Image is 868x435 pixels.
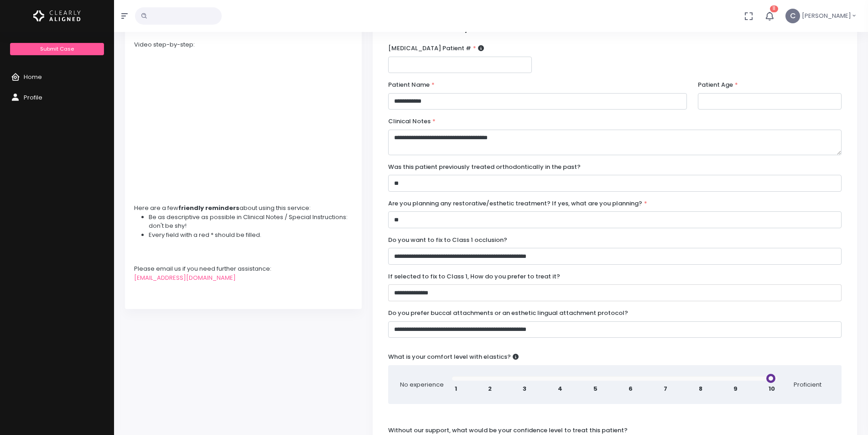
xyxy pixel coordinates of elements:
li: Be as descriptive as possible in Clinical Notes / Special Instructions: don't be shy! [149,213,353,231]
div: Please email us if you need further assistance: [134,264,353,273]
span: 8 [699,384,702,393]
img: Logo Horizontal [33,6,81,26]
label: Was this patient previously treated orthodontically in the past? [388,162,581,172]
span: Submit Case [40,45,74,52]
label: What is your comfort level with elastics? [388,352,519,362]
div: Video step-by-step: [134,40,353,49]
span: 5 [593,384,598,393]
span: 3 [523,384,526,393]
label: Do you want to fix to Class 1 occlusion? [388,236,507,245]
span: 9 [733,384,738,393]
label: Clinical Notes [388,117,436,126]
span: 2 [488,384,492,393]
div: Here are a few about using this service: [134,204,353,213]
span: Profile [24,93,42,102]
label: Without our support, what would be your confidence level to treat this patient? [388,426,628,435]
label: [MEDICAL_DATA] Patient # [388,44,484,53]
span: 11 [770,5,778,12]
span: No experience [399,380,445,389]
span: 4 [558,384,562,393]
label: Patient Name [388,80,435,89]
span: Proficient [785,380,831,389]
span: Home [24,73,42,81]
span: 10 [769,384,775,393]
span: C [785,9,800,23]
span: 6 [629,384,633,393]
li: Every field with a red * should be filled. [149,231,353,240]
strong: friendly reminders [178,204,239,212]
label: Are you planning any restorative/esthetic treatment? If yes, what are you planning? [388,199,647,208]
span: 7 [664,384,667,393]
h3: Case Summary [388,21,842,33]
a: Submit Case [10,43,104,55]
a: [EMAIL_ADDRESS][DOMAIN_NAME] [134,273,236,282]
label: If selected to fix to Class 1, How do you prefer to treat it? [388,272,560,281]
label: Do you prefer buccal attachments or an esthetic lingual attachment protocol? [388,309,628,318]
label: Patient Age [698,80,738,89]
span: [PERSON_NAME] [802,11,851,21]
span: 1 [455,384,457,393]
